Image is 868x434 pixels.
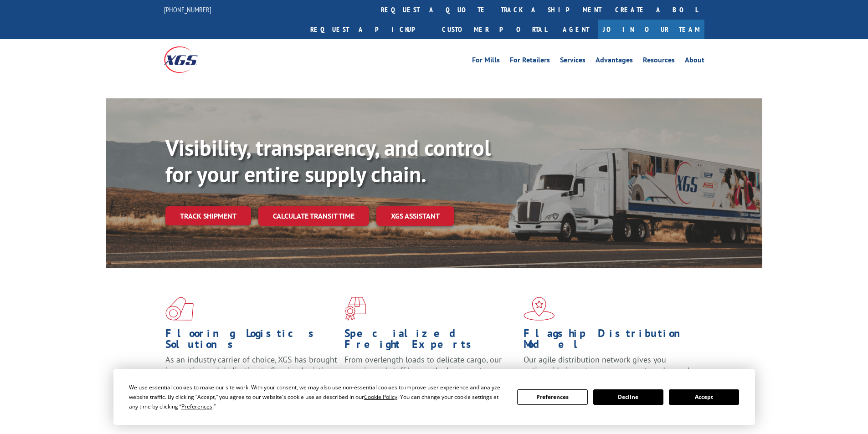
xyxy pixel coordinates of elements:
a: Track shipment [165,206,251,225]
a: Services [560,56,586,66]
img: xgs-icon-total-supply-chain-intelligence-red [165,297,194,321]
a: About [685,56,704,66]
a: Request a pickup [303,20,435,39]
img: xgs-icon-flagship-distribution-model-red [524,297,555,321]
span: As an industry carrier of choice, XGS has brought innovation and dedication to flooring logistics... [165,354,337,387]
span: Our agile distribution network gives you nationwide inventory management on demand. [524,354,691,376]
img: xgs-icon-focused-on-flooring-red [344,297,366,321]
h1: Specialized Freight Experts [344,328,517,354]
a: Calculate transit time [258,206,369,226]
span: Cookie Policy [364,393,397,401]
p: From overlength loads to delicate cargo, our experienced staff knows the best way to move your fr... [344,354,517,395]
h1: Flagship Distribution Model [524,328,696,354]
button: Decline [593,389,663,405]
b: Visibility, transparency, and control for your entire supply chain. [165,133,491,188]
div: Cookie Consent Prompt [113,369,755,425]
a: Resources [643,56,675,66]
a: Join Our Team [598,20,704,39]
button: Accept [669,389,739,405]
div: We use essential cookies to make our site work. With your consent, we may also use non-essential ... [129,383,506,411]
a: XGS ASSISTANT [376,206,454,226]
h1: Flooring Logistics Solutions [165,328,338,354]
a: For Mills [472,56,500,66]
a: Advantages [596,56,633,66]
a: [PHONE_NUMBER] [164,5,211,14]
button: Preferences [517,389,587,405]
span: Preferences [181,403,212,410]
a: For Retailers [510,56,550,66]
a: Agent [554,20,598,39]
a: Customer Portal [435,20,554,39]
